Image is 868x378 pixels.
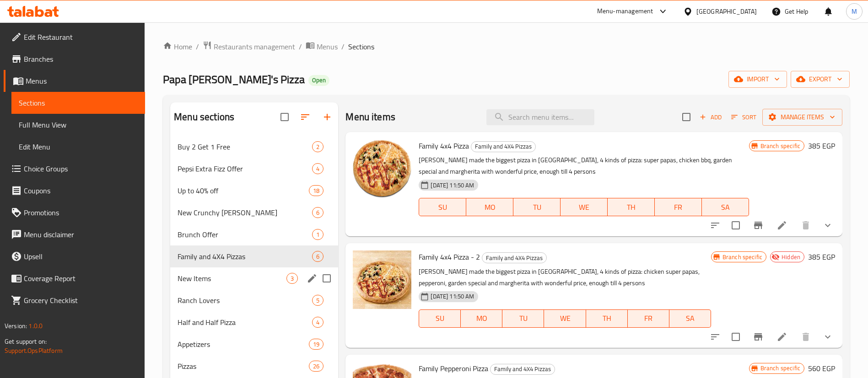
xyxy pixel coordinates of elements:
[817,326,839,348] button: show more
[287,274,297,283] span: 3
[513,198,561,216] button: TU
[808,362,835,375] h6: 560 EGP
[178,361,309,372] span: Pizzas
[4,224,145,245] a: Menu disclaimer
[170,245,338,267] div: Family and 4X4 Pizzas6
[564,201,604,214] span: WE
[704,214,726,236] button: sort-choices
[706,201,745,214] span: SA
[313,252,323,261] span: 6
[170,136,338,158] div: Buy 2 Get 1 Free2
[655,198,702,216] button: FR
[312,141,323,152] div: items
[178,207,312,218] div: New Crunchy Papadias
[702,198,749,216] button: SA
[170,333,338,355] div: Appetizers19
[611,201,651,214] span: TH
[286,273,298,284] div: items
[24,53,138,64] span: Branches
[770,112,835,123] span: Manage items
[791,71,850,88] button: export
[736,74,780,85] span: import
[4,289,145,311] a: Grocery Checklist
[776,220,787,231] a: Edit menu item
[341,41,345,52] li: /
[561,198,608,216] button: WE
[5,345,63,357] a: Support.OpsPlatform
[795,326,817,348] button: delete
[163,41,850,53] nav: breadcrumb
[427,292,478,301] span: [DATE] 11:50 AM
[4,202,145,224] a: Promotions
[178,163,312,174] span: Pepsi Extra Fizz Offer
[808,139,835,152] h6: 385 EGP
[628,309,669,328] button: FR
[24,229,138,240] span: Menu disclaimer
[419,309,461,328] button: SU
[808,250,835,263] h6: 385 EGP
[275,107,294,127] span: Select all sections
[163,69,305,90] span: Papa [PERSON_NAME]'s Pizza
[178,295,312,306] span: Ranch Lovers
[698,112,723,122] span: Add
[590,312,624,325] span: TH
[196,41,199,52] li: /
[491,364,555,374] span: Family and 4X4 Pizzas
[419,250,480,264] span: Family 4x4 Pizza - 2
[776,331,787,342] a: Edit menu item
[178,229,312,240] span: Brunch Offer
[294,106,316,128] span: Sort sections
[822,331,833,342] svg: Show Choices
[762,109,842,126] button: Manage items
[731,112,756,122] span: Sort
[170,180,338,202] div: Up to 40% off18
[423,312,457,325] span: SU
[4,26,145,48] a: Edit Restaurant
[178,207,312,218] span: New Crunchy [PERSON_NAME]
[4,70,145,92] a: Menus
[822,220,833,231] svg: Show Choices
[24,185,138,196] span: Coupons
[696,110,725,124] button: Add
[163,41,192,52] a: Home
[471,141,536,152] div: Family and 4X4 Pizzas
[586,309,628,328] button: TH
[170,355,338,377] div: Pizzas26
[308,75,329,86] div: Open
[308,76,329,84] span: Open
[178,251,312,262] span: Family and 4X4 Pizzas
[170,289,338,311] div: Ranch Lovers5
[4,267,145,289] a: Coverage Report
[24,295,138,306] span: Grocery Checklist
[174,110,234,124] h2: Menu sections
[728,71,787,88] button: import
[696,6,757,16] div: [GEOGRAPHIC_DATA]
[178,141,312,152] div: Buy 2 Get 1 Free
[312,295,323,306] div: items
[19,141,138,152] span: Edit Menu
[729,110,759,124] button: Sort
[4,180,145,202] a: Coupons
[353,250,411,309] img: Family 4x4 Pizza - 2
[19,97,138,108] span: Sections
[178,273,286,284] span: New Items
[817,214,839,236] button: show more
[464,312,499,325] span: MO
[696,110,725,124] span: Add item
[170,202,338,224] div: New Crunchy [PERSON_NAME]6
[486,109,594,125] input: search
[11,92,145,114] a: Sections
[757,142,804,150] span: Branch specific
[309,362,323,371] span: 26
[353,139,411,198] img: Family 4x4 Pizza
[4,48,145,70] a: Branches
[24,207,138,218] span: Promotions
[214,41,295,52] span: Restaurants management
[466,198,513,216] button: MO
[427,181,478,190] span: [DATE] 11:50 AM
[482,253,546,263] span: Family and 4X4 Pizzas
[669,309,711,328] button: SA
[305,272,319,285] button: edit
[316,106,338,128] button: Add section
